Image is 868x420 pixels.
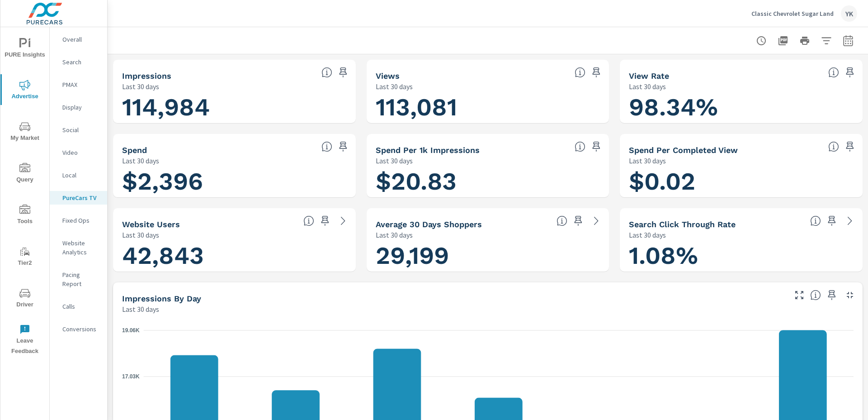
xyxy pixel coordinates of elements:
[62,302,100,311] p: Calls
[589,65,604,80] span: Save this to your personalized report
[62,80,100,89] p: PMAX
[62,103,100,112] p: Display
[557,215,567,226] span: A rolling 30 day total of daily Shoppers on the dealership website, averaged over the selected da...
[828,141,839,152] span: Total spend per 1,000 impressions. [Source: This data is provided by the video advertising platform]
[571,214,585,228] span: Save this to your personalized report
[629,229,666,240] p: Last 30 days
[629,166,854,197] h1: $0.02
[122,294,201,303] h5: Impressions by Day
[589,214,604,228] a: See more details in report
[122,229,159,240] p: Last 30 days
[62,35,100,44] p: Overall
[303,215,314,226] span: Unique website visitors over the selected time period. [Source: Website Analytics]
[751,10,834,18] p: Classic Chevrolet Sugar Land
[50,146,107,159] div: Video
[336,139,350,154] span: Save this to your personalized report
[843,65,857,80] span: Save this to your personalized report
[62,239,100,257] p: Website Analytics
[629,155,666,166] p: Last 30 days
[321,141,332,152] span: Cost of your connected TV ad campaigns. [Source: This data is provided by the video advertising p...
[629,240,854,271] h1: 1.08%
[122,166,347,197] h1: $2,396
[825,288,839,302] span: Save this to your personalized report
[825,214,839,228] span: Save this to your personalized report
[629,145,738,155] h5: Spend Per Completed View
[122,155,159,166] p: Last 30 days
[376,240,600,271] h1: 29,199
[3,205,47,227] span: Tools
[589,139,604,154] span: Save this to your personalized report
[810,290,821,301] span: The number of impressions, broken down by the day of the week they occurred.
[817,32,835,50] button: Apply Filters
[50,236,107,259] div: Website Analytics
[3,246,47,268] span: Tier2
[629,92,854,123] h1: 98.34%
[50,78,107,91] div: PMAX
[50,191,107,205] div: PureCars TV
[843,214,857,228] a: See more details in report
[629,81,666,92] p: Last 30 days
[62,193,100,202] p: PureCars TV
[841,5,857,22] div: YK
[62,216,100,225] p: Fixed Ops
[318,214,332,228] span: Save this to your personalized report
[629,71,669,81] h5: View Rate
[376,92,600,123] h1: 113,081
[122,92,347,123] h1: 114,984
[122,240,347,271] h1: 42,843
[0,27,49,360] div: nav menu
[774,32,792,50] button: "Export Report to PDF"
[122,373,140,380] text: 17.03K
[3,288,47,310] span: Driver
[3,163,47,185] span: Query
[843,288,857,302] button: Minimize Widget
[796,32,814,50] button: Print Report
[50,300,107,313] div: Calls
[50,214,107,227] div: Fixed Ops
[50,322,107,336] div: Conversions
[321,67,332,78] span: Number of times your connected TV ad was presented to a user. [Source: This data is provided by t...
[50,268,107,291] div: Pacing Report
[50,123,107,137] div: Social
[843,139,857,154] span: Save this to your personalized report
[376,71,400,81] h5: Views
[50,33,107,46] div: Overall
[3,121,47,143] span: My Market
[50,168,107,182] div: Local
[62,148,100,157] p: Video
[62,270,100,288] p: Pacing Report
[376,166,600,197] h1: $20.83
[122,327,140,334] text: 19.06K
[3,324,47,357] span: Leave Feedback
[122,145,147,155] h5: Spend
[122,71,171,81] h5: Impressions
[122,81,159,92] p: Last 30 days
[376,81,413,92] p: Last 30 days
[3,38,47,60] span: PURE Insights
[575,141,585,152] span: Total spend per 1,000 impressions. [Source: This data is provided by the video advertising platform]
[336,65,350,80] span: Save this to your personalized report
[792,288,807,302] button: Make Fullscreen
[376,229,413,240] p: Last 30 days
[810,215,821,226] span: Percentage of users who viewed your campaigns who clicked through to your website. For example, i...
[50,100,107,114] div: Display
[336,214,350,228] a: See more details in report
[828,67,839,78] span: Percentage of Impressions where the ad was viewed completely. “Impressions” divided by “Views”. [...
[50,55,107,69] div: Search
[62,171,100,180] p: Local
[122,220,180,229] h5: Website Users
[575,67,585,78] span: Number of times your connected TV ad was viewed completely by a user. [Source: This data is provi...
[376,220,482,229] h5: Average 30 Days Shoppers
[376,145,480,155] h5: Spend Per 1k Impressions
[62,125,100,134] p: Social
[629,220,736,229] h5: Search Click Through Rate
[122,304,159,315] p: Last 30 days
[3,80,47,102] span: Advertise
[62,325,100,334] p: Conversions
[376,155,413,166] p: Last 30 days
[62,57,100,67] p: Search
